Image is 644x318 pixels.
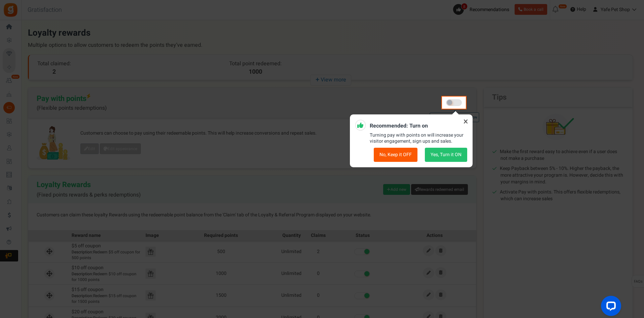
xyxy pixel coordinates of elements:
p: Turning pay with points on will increase your visitor engagement, sign ups and sales. [370,132,467,144]
button: No, Keep it OFF [374,148,417,162]
h5: Recommended: Turn on [370,123,467,129]
button: Yes, Turn it ON [425,148,467,162]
